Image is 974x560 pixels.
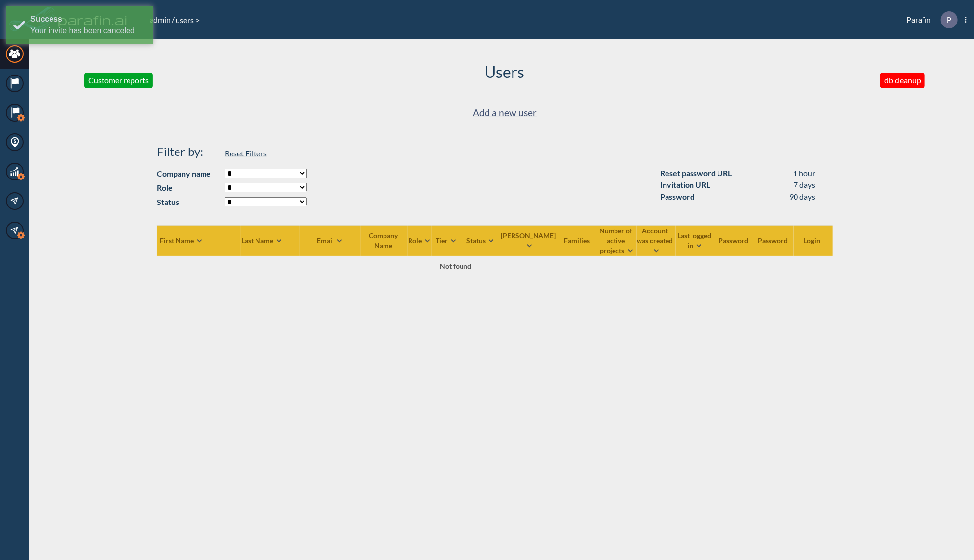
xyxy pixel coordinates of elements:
[715,225,754,256] th: Password
[660,179,710,191] div: Invitation URL
[175,15,201,25] span: users >
[149,14,175,25] li: /
[30,25,146,37] div: Your invite has been canceled
[660,191,694,203] div: Password
[473,105,537,121] a: Add a new user
[485,63,525,81] h2: Users
[241,225,300,256] th: Last Name
[84,73,153,88] button: Customer reports
[597,225,637,256] th: Number of active projects
[300,225,361,256] th: Email
[157,145,220,159] h4: Filter by:
[461,225,500,256] th: Status
[500,225,558,256] th: [PERSON_NAME]
[794,167,816,179] div: 1 hour
[676,225,715,256] th: Last logged in
[157,225,241,256] th: First Name
[892,11,967,28] div: Parafin
[794,225,833,256] th: Login
[408,225,432,256] th: Role
[30,13,146,25] div: Success
[432,225,461,256] th: Tier
[157,196,220,208] strong: Status
[754,225,794,256] th: Password
[149,15,172,24] a: admin
[558,225,597,256] th: Families
[660,167,732,179] div: Reset password URL
[157,168,220,179] strong: Company name
[225,149,267,158] span: Reset Filters
[947,15,951,24] p: P
[637,225,676,256] th: Account was created
[790,191,816,203] div: 90 days
[794,179,816,191] div: 7 days
[361,225,408,256] th: Company Name
[157,256,754,276] td: Not found
[157,182,220,194] strong: Role
[880,73,925,88] button: db cleanup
